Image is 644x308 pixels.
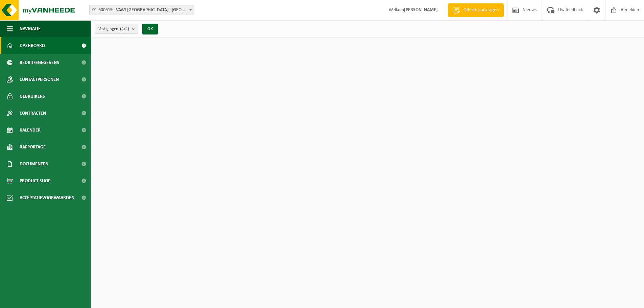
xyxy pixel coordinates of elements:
[20,189,74,206] span: Acceptatievoorwaarden
[95,24,138,34] button: Vestigingen(4/4)
[20,20,41,37] span: Navigatie
[20,71,59,88] span: Contactpersonen
[20,139,46,156] span: Rapportage
[20,105,46,122] span: Contracten
[20,37,45,54] span: Dashboard
[462,7,500,14] span: Offerte aanvragen
[120,27,129,31] count: (4/4)
[20,122,41,139] span: Kalender
[98,24,129,34] span: Vestigingen
[404,7,438,13] strong: [PERSON_NAME]
[20,172,50,189] span: Product Shop
[89,5,194,15] span: 01-600519 - VAWI NV - ANTWERPEN
[20,88,45,105] span: Gebruikers
[20,156,48,172] span: Documenten
[20,54,59,71] span: Bedrijfsgegevens
[448,3,504,17] a: Offerte aanvragen
[90,5,194,15] span: 01-600519 - VAWI NV - ANTWERPEN
[142,24,158,34] button: OK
